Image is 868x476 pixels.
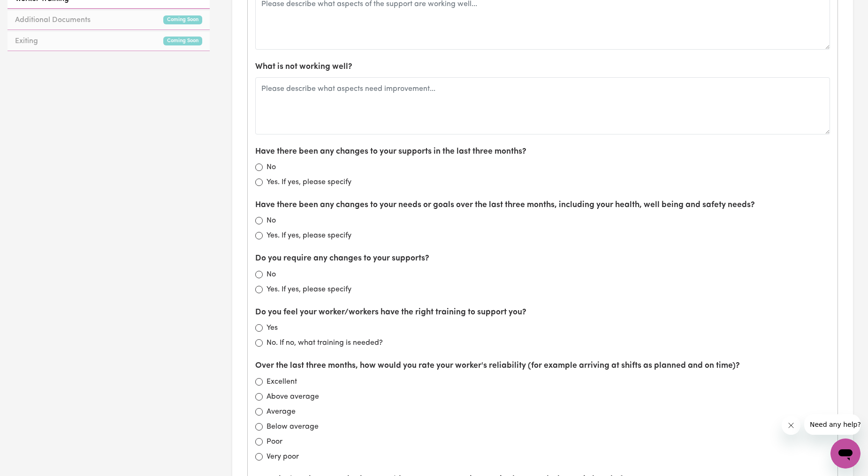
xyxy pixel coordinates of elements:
label: Above average [266,391,319,402]
label: No [266,215,276,226]
label: Yes. If yes, please specify [266,284,351,295]
a: ExitingComing Soon [8,32,210,51]
span: Exiting [15,36,38,47]
label: What is not working well? [255,61,352,73]
label: Average [266,406,296,417]
a: Additional DocumentsComing Soon [8,11,210,30]
label: Below average [266,421,319,432]
label: Very poor [266,451,299,462]
span: Additional Documents [15,15,91,26]
label: Yes. If yes, please specify [266,230,351,241]
label: No [266,162,276,173]
label: Yes. If yes, please specify [266,177,351,188]
label: Have there been any changes to your supports in the last three months? [255,146,526,158]
iframe: Close message [782,416,800,435]
span: Need any help? [6,7,57,14]
label: No. If no, what training is needed? [266,337,383,349]
label: No [266,269,276,280]
label: Excellent [266,376,297,387]
label: Over the last three months, how would you rate your worker's reliability (for example arriving at... [255,360,740,372]
iframe: Message from company [804,414,860,435]
small: Coming Soon [163,15,202,24]
small: Coming Soon [163,37,202,45]
label: Do you require any changes to your supports? [255,253,429,265]
label: Poor [266,436,282,447]
label: Yes [266,322,278,334]
label: Do you feel your worker/workers have the right training to support you? [255,306,526,319]
label: Have there been any changes to your needs or goals over the last three months, including your hea... [255,199,755,211]
iframe: Button to launch messaging window [830,439,860,469]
